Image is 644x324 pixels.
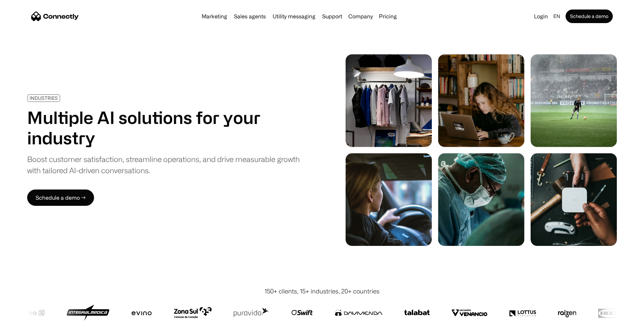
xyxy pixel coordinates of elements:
a: home [31,11,79,21]
div: en [553,12,560,21]
h1: Multiple AI solutions for your industry [27,107,307,148]
a: Marketing [199,14,230,19]
a: Support [319,14,345,19]
div: Boost customer satisfaction, streamline operations, and drive measurable growth with tailored AI-... [27,154,307,176]
aside: Language selected: English [7,311,41,322]
ul: Language list [14,312,41,322]
a: Utility messaging [270,14,318,19]
div: Company [348,12,373,21]
a: Schedule a demo [566,10,613,23]
a: Sales agents [231,14,269,19]
a: Schedule a demo → [27,190,94,206]
div: INDUSTRIES [30,95,58,101]
div: Company [346,12,375,21]
div: en [551,12,564,21]
a: Login [531,12,551,21]
div: 150+ clients, 15+ industries, 20+ countries [264,287,380,296]
a: Pricing [376,14,400,19]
